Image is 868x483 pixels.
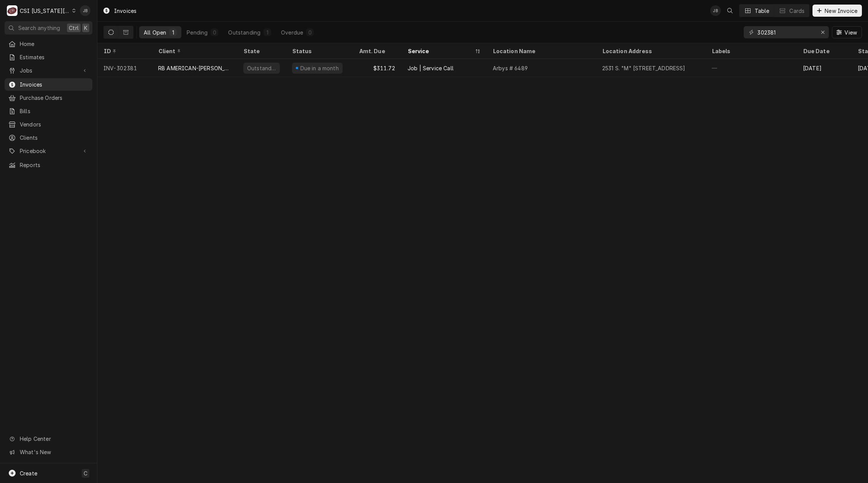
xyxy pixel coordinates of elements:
div: Location Name [493,47,589,55]
div: Outstanding [246,64,277,72]
div: Service [408,47,473,55]
div: Location Address [602,47,698,55]
div: CSI Kansas City's Avatar [7,5,17,16]
button: View [832,26,862,38]
span: C [84,469,87,477]
div: Amt. Due [359,47,394,55]
button: Search anythingCtrlK [5,21,92,35]
div: — [706,59,797,77]
div: RB AMERICAN-[PERSON_NAME] GROUP [158,64,231,72]
div: Outstanding [228,28,260,36]
span: Home [20,40,89,48]
a: Clients [5,131,92,144]
div: ID [103,47,144,55]
button: Open search [724,5,736,17]
div: Pending [187,28,208,36]
div: Joshua Bennett's Avatar [80,5,90,16]
div: Arbys # 6489 [493,64,528,72]
span: Bills [20,107,89,115]
span: Clients [20,134,89,142]
div: 0 [212,28,217,36]
div: 0 [308,28,312,36]
div: 1 [265,28,270,36]
span: Invoices [20,80,89,88]
span: Estimates [20,53,89,61]
div: JB [710,5,721,16]
div: C [7,5,17,16]
div: [DATE] [797,59,852,77]
div: 1 [171,28,175,36]
div: Labels [712,47,791,55]
span: K [84,24,87,32]
span: Ctrl [69,24,79,32]
a: Purchase Orders [5,92,92,104]
a: Go to What's New [5,446,92,458]
div: Overdue [281,28,303,36]
span: Jobs [20,66,77,74]
a: Go to Help Center [5,432,92,445]
div: Client [158,47,230,55]
div: CSI [US_STATE][GEOGRAPHIC_DATA] [20,7,70,15]
span: Purchase Orders [20,94,89,102]
div: Status [292,47,345,55]
a: Bills [5,105,92,117]
div: Due in a month [299,64,340,72]
div: $311.72 [353,59,401,77]
a: Go to Jobs [5,64,92,77]
input: Keyword search [757,26,814,38]
span: What's New [20,448,88,456]
span: View [843,28,858,36]
span: Help Center [20,435,88,443]
div: Joshua Bennett's Avatar [710,5,721,16]
div: 2531 S. "M" [STREET_ADDRESS] [602,64,685,72]
div: Job | Service Call [408,64,454,72]
span: New Invoice [823,7,859,15]
div: Table [755,7,770,15]
a: Home [5,38,92,50]
div: Due Date [803,47,844,55]
button: New Invoice [812,5,862,17]
span: Reports [20,161,89,169]
div: State [243,47,280,55]
div: Cards [789,7,805,15]
div: INV-302381 [97,59,152,77]
div: JB [80,5,90,16]
a: Go to Pricebook [5,145,92,157]
span: Create [20,470,37,477]
span: Pricebook [20,147,77,155]
a: Estimates [5,51,92,63]
a: Invoices [5,78,92,91]
div: All Open [144,28,166,36]
span: Vendors [20,120,89,128]
a: Vendors [5,118,92,131]
button: Erase input [817,26,829,38]
a: Reports [5,159,92,171]
span: Search anything [18,24,60,32]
